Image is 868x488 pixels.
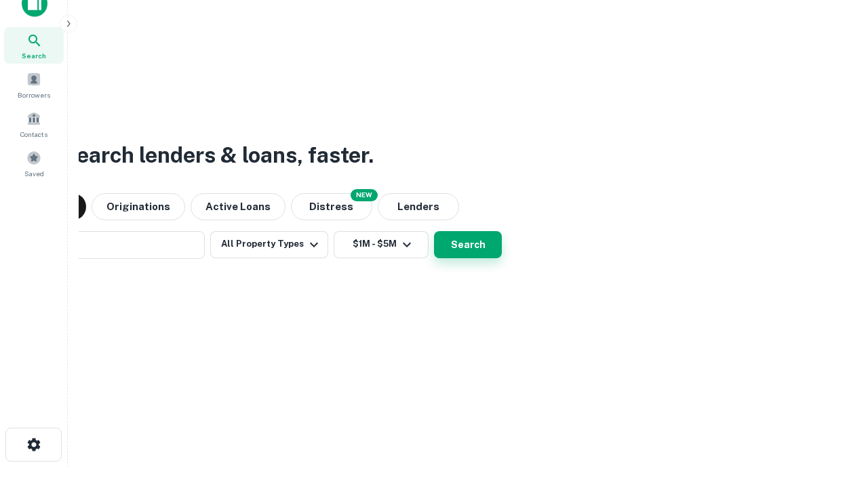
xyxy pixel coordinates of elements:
[18,89,50,100] span: Borrowers
[191,193,285,220] button: Active Loans
[22,50,46,61] span: Search
[210,231,328,258] button: All Property Types
[800,380,868,445] iframe: Chat Widget
[4,106,64,142] a: Contacts
[92,193,185,220] button: Originations
[334,231,429,258] button: $1M - $5M
[434,231,502,258] button: Search
[24,168,44,179] span: Saved
[20,129,47,140] span: Contacts
[351,189,378,201] div: NEW
[62,139,374,171] h3: Search lenders & loans, faster.
[291,193,372,220] button: Search distressed loans with lien and other non-mortgage details.
[4,66,64,103] a: Borrowers
[4,145,64,182] a: Saved
[4,27,64,64] a: Search
[378,193,459,220] button: Lenders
